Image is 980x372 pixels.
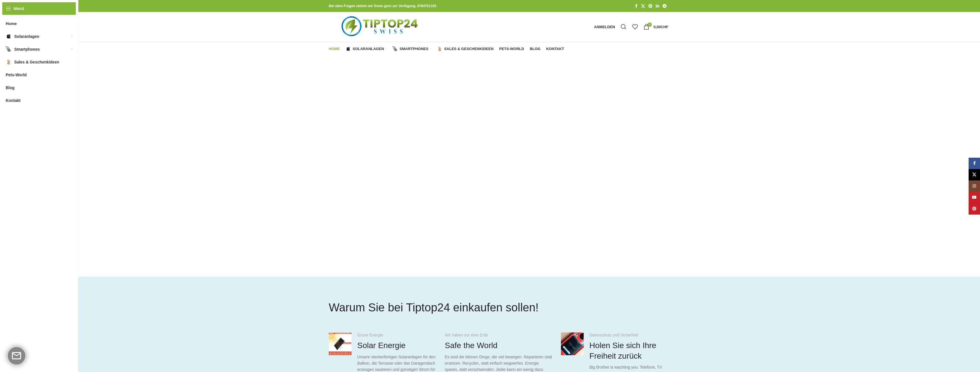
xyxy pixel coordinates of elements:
h4: Warum Sie bei Tiptop24 einkaufen sollen! [329,299,539,315]
a: Anmelden [591,21,618,32]
a: Facebook Social Link [633,2,639,10]
h4: Solar Energie [357,340,436,351]
img: Sales & Geschenkideen [6,59,11,65]
img: Tiptop24 Nachhaltige & Faire Produkte [329,12,432,42]
a: Home [329,43,340,55]
span: Sales & Geschenkideen [444,47,493,51]
span: Smartphones [400,47,428,51]
img: Solaranlagen [6,34,11,39]
img: Solaranlagen [346,46,351,52]
a: Suche [618,21,629,32]
a: X Social Link [969,169,980,180]
a: Logo der Website [329,24,432,29]
span: Anmelden [594,25,615,29]
a: Solaranlagen [346,43,387,55]
span: 0 [648,22,652,27]
h4: Safe the World [445,340,552,351]
span: Solaranlagen [353,47,384,51]
a: Pets-World [499,43,524,55]
a: Facebook Social Link [969,158,980,169]
a: Instagram Social Link [969,180,980,192]
bdi: 0,00 [654,25,668,29]
a: X Social Link [639,2,647,10]
span: Kontakt [6,95,21,106]
span: Home [6,19,17,29]
span: Home [329,47,340,51]
div: Grüne Energie [357,332,436,338]
div: Meine Wunschliste [629,21,641,32]
div: Wir haben nur eine Erde [445,332,552,338]
a: Smartphones [393,43,431,55]
a: Kontakt [546,43,564,55]
span: Pets-World [6,70,27,80]
a: LinkedIn Social Link [654,2,661,10]
span: Pets-World [499,47,524,51]
a: 0 0,00CHF [641,21,671,32]
img: Smartphones [6,46,11,52]
span: Menü [14,5,24,12]
a: YouTube Social Link [969,192,980,203]
a: Sales & Geschenkideen [437,43,493,55]
span: Kontakt [546,47,564,51]
span: Blog [6,83,15,93]
strong: Bei allen Fragen stehen wir Ihnen gern zur Verfügung. 0784701155 [329,4,436,8]
a: Pinterest Social Link [969,203,980,215]
span: CHF [661,25,668,29]
img: Sales & Geschenkideen [437,46,442,52]
span: Smartphones [14,44,40,54]
span: Sales & Geschenkideen [14,57,59,67]
img: Smartphones [393,46,398,52]
span: Solaranlagen [14,31,39,42]
a: Telegram Social Link [661,2,668,10]
h4: Holen Sie sich Ihre Freiheit zurück [589,340,668,361]
span: Blog [530,47,541,51]
a: Blog [530,43,541,55]
div: Datenschutz und Sicherheit [589,332,668,338]
div: Hauptnavigation [326,43,567,55]
a: Pinterest Social Link [647,2,654,10]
